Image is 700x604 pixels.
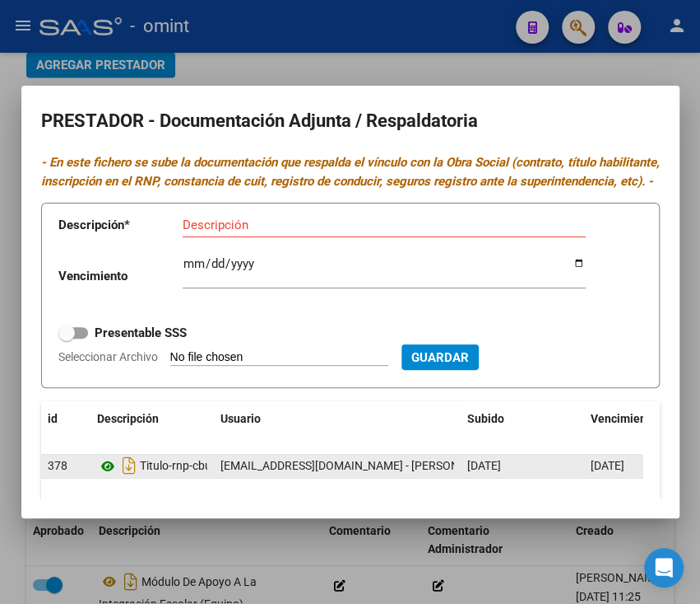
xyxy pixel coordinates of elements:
[214,401,461,456] datatable-header-cell: Usuario
[118,452,140,479] i: Descargar documento
[41,155,660,189] i: - En este fichero se sube la documentación que respalda el vínculo con la Obra Social (contrato, ...
[97,412,159,425] span: Descripción
[467,459,501,472] span: [DATE]
[140,460,234,473] span: Titulo-rnp-cbu-afip
[58,267,183,286] p: Vencimiento
[58,350,158,363] span: Seleccionar Archivo
[591,412,657,425] span: Vencimiento
[58,216,183,235] p: Descripción
[461,401,584,456] datatable-header-cell: Subido
[411,350,469,365] span: Guardar
[90,401,214,456] datatable-header-cell: Descripción
[41,105,660,137] h2: PRESTADOR - Documentación Adjunta / Respaldatoria
[591,459,624,472] span: [DATE]
[644,548,684,588] div: Open Intercom Messenger
[95,325,187,340] strong: Presentable SSS
[220,459,499,472] span: [EMAIL_ADDRESS][DOMAIN_NAME] - [PERSON_NAME]
[48,412,58,425] span: id
[220,412,261,425] span: Usuario
[401,344,479,370] button: Guardar
[467,412,504,425] span: Subido
[41,401,90,456] datatable-header-cell: id
[48,459,67,472] span: 378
